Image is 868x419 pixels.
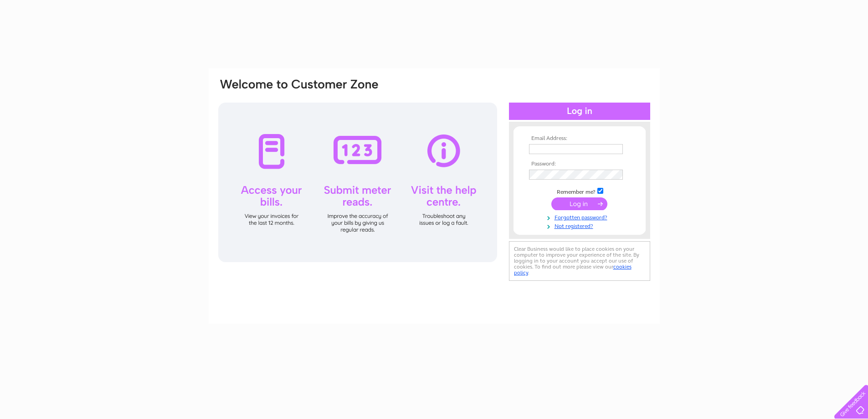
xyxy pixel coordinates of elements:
[551,197,607,210] input: Submit
[529,212,632,221] a: Forgotten password?
[527,186,632,196] td: Remember me?
[514,264,632,276] a: cookies policy
[529,221,632,230] a: Not registered?
[527,135,632,142] th: Email Address:
[509,241,650,281] div: Clear Business would like to place cookies on your computer to improve your experience of the sit...
[527,161,632,167] th: Password:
